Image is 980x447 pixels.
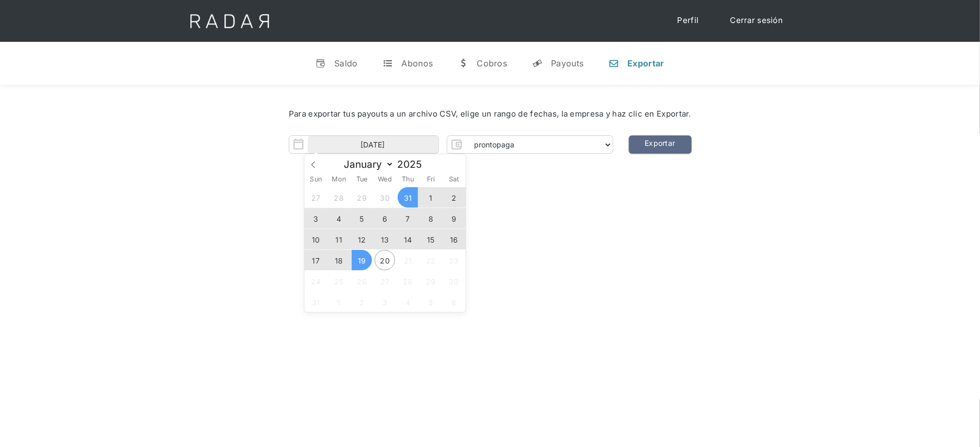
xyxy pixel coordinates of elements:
[444,292,464,312] span: September 6, 2025
[383,58,393,68] div: t
[444,229,464,249] span: August 16, 2025
[329,187,349,208] span: July 28, 2025
[352,208,372,228] span: August 5, 2025
[375,187,395,208] span: July 30, 2025
[667,10,709,31] a: Perfil
[352,187,372,208] span: July 29, 2025
[398,250,418,270] span: August 21, 2025
[329,250,349,270] span: August 18, 2025
[329,292,349,312] span: September 1, 2025
[375,229,395,249] span: August 13, 2025
[352,271,372,291] span: August 26, 2025
[398,229,418,249] span: August 14, 2025
[443,176,466,183] span: Sat
[398,292,418,312] span: September 4, 2025
[329,208,349,228] span: August 4, 2025
[444,250,464,270] span: August 23, 2025
[375,292,395,312] span: September 3, 2025
[402,58,433,68] div: Abonos
[334,58,358,68] div: Saldo
[397,176,420,183] span: Thu
[352,250,372,270] span: August 19, 2025
[305,176,328,183] span: Sun
[421,292,441,312] span: September 5, 2025
[629,135,692,154] a: Exportar
[289,135,613,154] form: Form
[306,250,326,270] span: August 17, 2025
[306,208,326,228] span: August 3, 2025
[420,176,443,183] span: Fri
[352,229,372,249] span: August 12, 2025
[398,271,418,291] span: August 28, 2025
[394,158,432,170] input: Year
[421,250,441,270] span: August 22, 2025
[458,58,468,68] div: w
[444,271,464,291] span: August 30, 2025
[398,208,418,228] span: August 7, 2025
[328,176,351,183] span: Mon
[31,108,949,120] div: Para exportar tus payouts a un archivo CSV, elige un rango de fechas, la empresa y haz clic en Ex...
[444,187,464,208] span: August 2, 2025
[375,208,395,228] span: August 6, 2025
[351,176,374,183] span: Tue
[421,208,441,228] span: August 8, 2025
[532,58,543,68] div: y
[398,187,418,208] span: July 31, 2025
[306,187,326,208] span: July 27, 2025
[421,187,441,208] span: August 1, 2025
[339,158,394,171] select: Month
[375,250,395,270] span: August 20, 2025
[444,208,464,228] span: August 9, 2025
[316,58,326,68] div: v
[329,229,349,249] span: August 11, 2025
[306,271,326,291] span: August 24, 2025
[609,58,619,68] div: n
[421,229,441,249] span: August 15, 2025
[306,229,326,249] span: August 10, 2025
[551,58,583,68] div: Payouts
[352,292,372,312] span: September 2, 2025
[627,58,664,68] div: Exportar
[329,271,349,291] span: August 25, 2025
[477,58,507,68] div: Cobros
[306,292,326,312] span: August 31, 2025
[720,10,794,31] a: Cerrar sesión
[421,271,441,291] span: August 29, 2025
[375,271,395,291] span: August 27, 2025
[374,176,397,183] span: Wed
